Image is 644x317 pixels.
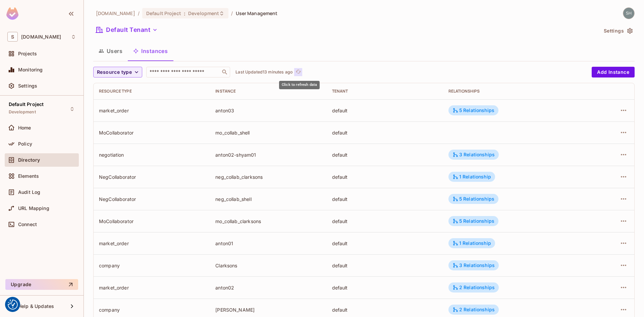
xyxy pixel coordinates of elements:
span: Policy [18,141,32,147]
div: [PERSON_NAME] [215,307,321,313]
button: Instances [128,43,173,59]
div: market_order [99,107,205,114]
div: 5 Relationships [452,107,494,113]
img: Revisit consent button [8,300,18,310]
div: 1 Relationship [452,240,491,246]
div: default [332,174,438,180]
div: Clarksons [215,262,321,269]
div: MoCollaborator [99,129,205,136]
div: default [332,307,438,313]
img: SReyMgAAAABJRU5ErkJggg== [6,7,18,20]
span: Workspace: sea.live [21,34,61,40]
span: Default Project [146,10,181,16]
div: default [332,196,438,202]
span: Connect [18,222,37,227]
div: default [332,240,438,247]
span: Settings [18,83,37,89]
span: Directory [18,157,40,163]
div: anton03 [215,107,321,114]
div: 5 Relationships [452,218,494,224]
div: 3 Relationships [452,262,495,268]
span: Resource type [97,68,132,76]
span: Click to refresh data [293,68,302,76]
div: 2 Relationships [452,307,495,313]
button: Consent Preferences [8,300,18,310]
button: Resource type [93,67,142,77]
div: Relationships [448,89,579,94]
div: company [99,307,205,313]
span: Development [188,10,219,16]
li: / [231,10,233,16]
img: shyamalan.chemmery@testshipping.com [623,8,634,19]
div: mo_collab_shell [215,129,321,136]
span: S [7,32,18,42]
span: User Management [236,10,278,16]
span: Default Project [9,102,44,107]
div: default [332,129,438,136]
button: Default Tenant [93,24,160,35]
span: Development [9,109,36,115]
span: Help & Updates [18,304,54,309]
div: company [99,262,205,269]
span: Elements [18,173,39,179]
div: mo_collab_clarksons [215,218,321,224]
div: default [332,152,438,158]
div: default [332,262,438,269]
span: refresh [296,69,301,75]
span: URL Mapping [18,206,49,211]
div: market_order [99,240,205,247]
div: negotiation [99,152,205,158]
div: Tenant [332,89,438,94]
div: default [332,284,438,291]
span: Home [18,125,31,130]
span: Projects [18,51,37,56]
div: MoCollaborator [99,218,205,224]
div: market_order [99,284,205,291]
button: Users [93,43,128,59]
button: Upgrade [5,279,78,290]
p: Last Updated 13 minutes ago [235,69,293,75]
div: 1 Relationship [452,174,491,180]
div: 3 Relationships [452,152,495,158]
div: anton01 [215,240,321,247]
div: neg_collab_clarksons [215,174,321,180]
div: Resource type [99,89,205,94]
div: anton02 [215,284,321,291]
div: default [332,218,438,224]
div: neg_collab_shell [215,196,321,202]
div: NegCollaborator [99,174,205,180]
button: Settings [601,25,635,36]
span: Audit Log [18,190,40,195]
div: default [332,107,438,114]
div: Instance [215,89,321,94]
div: 2 Relationships [452,284,495,290]
span: Monitoring [18,67,43,72]
div: Click to refresh data [279,81,320,89]
div: NegCollaborator [99,196,205,202]
li: / [138,10,140,16]
button: Add Instance [592,67,635,77]
span: : [183,11,186,16]
div: anton02-shyam01 [215,152,321,158]
button: refresh [294,68,302,76]
div: 5 Relationships [452,196,494,202]
span: the active workspace [96,10,135,16]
